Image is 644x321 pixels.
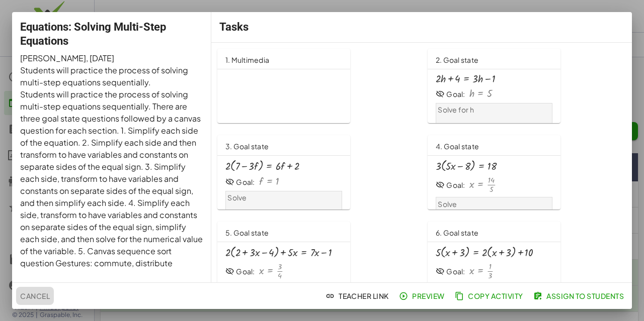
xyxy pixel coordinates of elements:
span: Preview [401,291,445,300]
p: Students will practice the process of solving multi-step equations sequentially. There are three ... [20,88,203,269]
i: Goal State is hidden. [225,267,234,276]
i: Goal State is hidden. [225,177,234,186]
span: 2. Goal state [436,55,478,64]
div: Tasks [211,12,632,42]
span: Copy Activity [457,291,523,300]
span: 4. Goal state [436,142,479,151]
p: Solve [438,199,550,209]
span: Teacher Link [328,291,389,300]
span: 1. Multimedia [225,55,269,64]
span: Assign to Students [535,291,624,300]
a: 5. Goal stateGoal:Solve for x [217,222,416,296]
div: Goal: [446,180,465,190]
span: 3. Goal state [225,142,269,151]
a: 2. Goal stateGoal:Solve for h [428,49,626,123]
button: Cancel [16,287,54,305]
span: Cancel [20,291,50,300]
a: 1. Multimedia [217,49,416,123]
button: Copy Activity [453,287,527,305]
i: Goal State is hidden. [436,267,445,276]
div: Goal: [236,177,255,187]
button: Teacher Link [324,287,393,305]
button: Assign to Students [531,287,628,305]
span: [PERSON_NAME] [20,53,86,63]
a: 6. Goal stateGoal:Solve [428,222,626,296]
i: Goal State is hidden. [436,89,445,98]
p: Students will practice the process of solving multi-step equations sequentially. [20,64,203,88]
p: Solve [227,193,340,203]
p: Solve for h [438,105,550,115]
a: 4. Goal stateGoal:Solve [428,135,626,209]
button: Preview [397,287,449,305]
div: Goal: [236,267,255,277]
div: Goal: [446,89,465,99]
span: , [DATE] [86,53,114,63]
span: Equations: Solving Multi-Step Equations [20,21,166,47]
span: 6. Goal state [436,228,478,237]
i: Goal State is hidden. [436,180,445,189]
a: 3. Goal stateGoal:Solve [217,135,416,209]
span: 5. Goal state [225,228,269,237]
div: Goal: [446,267,465,277]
